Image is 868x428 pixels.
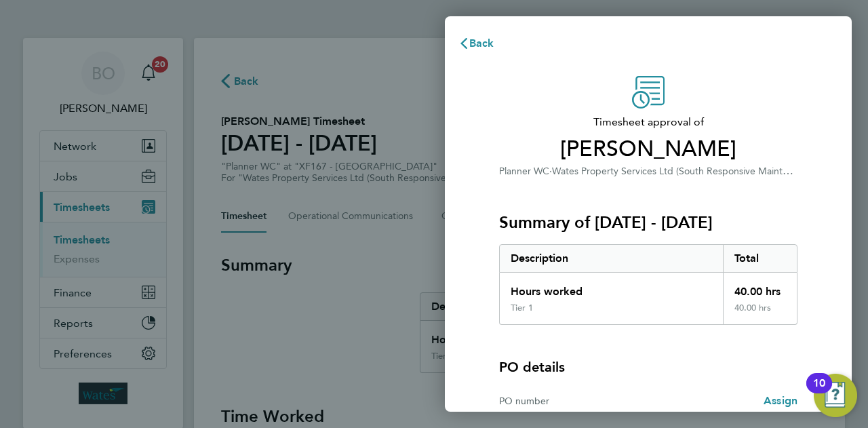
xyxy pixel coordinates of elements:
[764,394,797,407] span: Assign
[813,383,825,401] div: 10
[511,303,533,313] div: Tier 1
[500,273,723,303] div: Hours worked
[552,164,816,177] span: Wates Property Services Ltd (South Responsive Maintenance)
[499,393,648,409] div: PO number
[499,166,549,177] span: Planner WC
[499,357,565,376] h4: PO details
[469,37,494,50] span: Back
[549,166,552,177] span: ·
[723,303,797,324] div: 40.00 hrs
[499,114,797,130] span: Timesheet approval of
[764,393,797,409] a: Assign
[445,30,508,57] button: Back
[723,245,797,272] div: Total
[723,273,797,303] div: 40.00 hrs
[499,212,797,233] h3: Summary of [DATE] - [DATE]
[499,244,797,325] div: Summary of 13 - 19 Sep 2025
[814,374,857,417] button: Open Resource Center, 10 new notifications
[500,245,723,272] div: Description
[499,136,797,163] span: [PERSON_NAME]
